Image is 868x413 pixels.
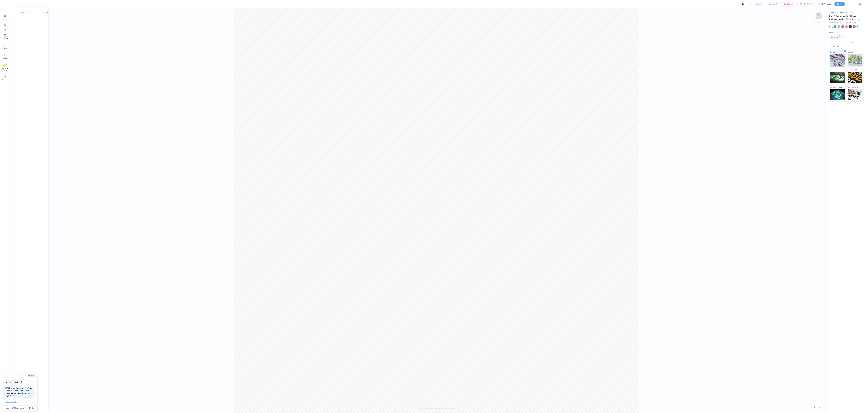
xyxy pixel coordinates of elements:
button: Collapse [28,374,35,377]
span: Decorate [2,79,8,81]
span: Puff Ink [848,51,853,54]
div: Applique [829,40,838,44]
span: AM [855,3,857,5]
div: This design includes text effects our tool can't edit. If you want to change the text, our artist... [5,387,32,397]
div: Screen Print [829,36,840,39]
div: How can we help you? [5,381,22,383]
span: Free [810,3,813,5]
span: Clipart & logos [1,67,9,71]
div: Print Type [829,31,863,34]
span: $1,356.80 [768,3,775,5]
span: Upload [3,48,7,49]
span: Standard [830,51,836,54]
span: Total [776,3,780,5]
span: Neon Ink [830,69,836,71]
span: Image AI [2,18,8,20]
span: $33.92 [755,3,759,5]
div: Back [817,21,820,23]
span: Glow in the Dark Ink [830,86,843,89]
img: Standard [830,54,845,66]
div: # 490170A [829,11,838,14]
input: – – [738,2,747,6]
div: Digital Print [852,36,863,39]
img: Back [814,11,823,20]
span: # PC78H [839,21,844,23]
img: Puff Ink [848,54,863,66]
span: Per Item [760,3,766,5]
span: Port & Company [829,21,838,23]
span: Metallic & Glitter Ink [848,69,861,71]
span: Add Text [2,38,8,40]
span: Designs [3,28,8,30]
div: Vinyl [849,40,855,44]
div: Transfers [839,40,848,44]
img: Metallic & Glitter Ink [848,72,863,83]
img: Neon Ink [830,72,845,83]
input: Untitled Design [816,2,833,6]
img: Glow in the Dark Ink [830,89,845,100]
span: Greek [3,58,7,59]
span: Port & Company Core Fleece Pullover Hooded Sweatshirt [829,15,856,21]
a: AM [854,2,863,6]
img: Water based Ink [848,89,863,100]
span: Minimum Order: 12 + [845,21,857,23]
span: [DATE] - [DATE] [797,3,809,5]
p: Select part of your design to make edits in this panel [14,11,44,16]
div: Embroidery [841,36,852,39]
div: Foil [856,40,861,44]
img: Arvi Mikhail Parcero [858,2,862,6]
div: Revision 7 [839,11,850,14]
div: Accessibility label [419,407,421,410]
div: Rhinestones [829,45,840,48]
button: Save [834,2,845,6]
span: Water based Ink [848,86,858,89]
span: Est. Delivery [784,3,793,5]
button: Request a change [4,399,18,403]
